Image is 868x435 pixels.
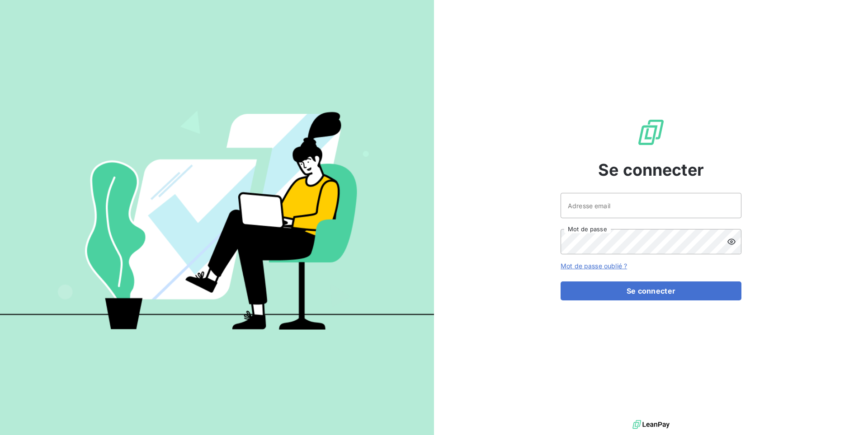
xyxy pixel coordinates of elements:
[598,158,704,182] span: Se connecter
[632,418,670,431] img: logo
[561,193,741,218] input: placeholder
[561,281,741,300] button: Se connecter
[561,262,627,270] a: Mot de passe oublié ?
[637,118,665,147] img: Logo LeanPay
